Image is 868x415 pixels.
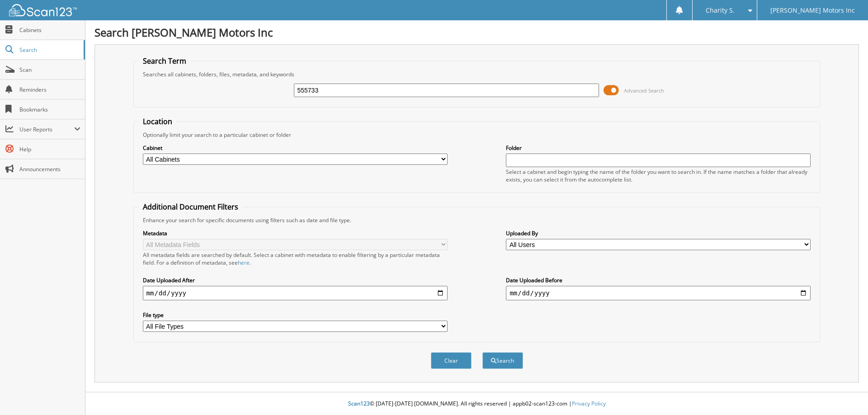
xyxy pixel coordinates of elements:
button: Search [482,352,523,369]
input: start [143,286,448,300]
label: Date Uploaded Before [506,276,811,284]
div: Enhance your search for specific documents using filters such as date and file type. [138,216,816,224]
label: Cabinet [143,144,448,152]
label: Date Uploaded After [143,276,448,284]
div: All metadata fields are searched by default. Select a cabinet with metadata to enable filtering b... [143,251,448,266]
span: Scan [19,66,80,74]
label: Uploaded By [506,229,811,237]
div: Select a cabinet and begin typing the name of the folder you want to search in. If the name match... [506,168,811,183]
span: [PERSON_NAME] Motors Inc [770,8,855,13]
h1: Search [PERSON_NAME] Motors Inc [94,25,859,40]
legend: Location [138,117,177,126]
a: here [238,259,250,266]
span: User Reports [19,126,74,133]
div: © [DATE]-[DATE] [DOMAIN_NAME]. All rights reserved | appb02-scan123-com | [85,393,868,415]
img: scan123-logo-white.svg [9,4,77,16]
label: File type [143,311,448,319]
span: Charity S. [706,8,735,13]
legend: Additional Document Filters [138,202,243,212]
a: Privacy Policy [572,400,606,407]
span: Reminders [19,86,80,93]
span: Advanced Search [624,87,664,94]
span: Announcements [19,165,80,173]
label: Metadata [143,229,448,237]
div: Searches all cabinets, folders, files, metadata, and keywords [138,70,816,78]
span: Scan123 [348,400,370,407]
span: Cabinets [19,26,80,34]
label: Folder [506,144,811,152]
legend: Search Term [138,56,191,66]
input: end [506,286,811,300]
span: Bookmarks [19,106,80,113]
div: Optionally limit your search to a particular cabinet or folder [138,131,816,139]
button: Clear [431,352,472,369]
span: Search [19,46,79,54]
span: Help [19,145,80,153]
